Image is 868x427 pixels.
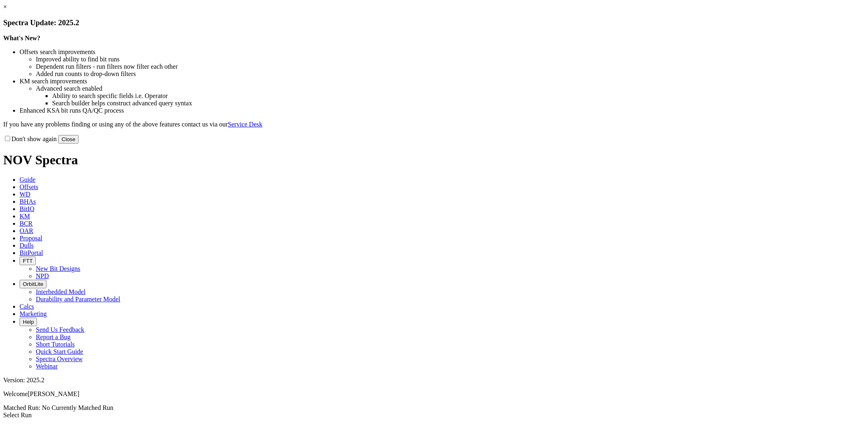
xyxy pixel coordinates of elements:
[20,176,35,183] span: Guide
[228,121,262,128] a: Service Desk
[20,107,865,114] li: Enhanced KSA bit runs QA/QC process
[36,288,85,295] a: Interbedded Model
[36,56,865,63] li: Improved ability to find bit runs
[36,355,83,362] a: Spectra Overview
[36,70,865,78] li: Added run counts to drop-down filters
[36,363,58,370] a: Webinar
[20,227,33,234] span: OAR
[20,220,33,227] span: BCR
[3,35,40,41] strong: What's New?
[3,412,32,418] a: Select Run
[23,281,43,287] span: OrbitLite
[20,78,865,85] li: KM search improvements
[36,333,70,340] a: Report a Bug
[36,296,120,303] a: Durability and Parameter Model
[20,213,30,220] span: KM
[5,136,10,141] input: Don't show again
[3,18,865,27] h3: Spectra Update: 2025.2
[3,121,865,128] p: If you have any problems finding or using any of the above features contact us via our
[3,390,865,398] p: Welcome
[36,341,75,348] a: Short Tutorials
[58,135,79,144] button: Close
[20,198,36,205] span: BHAs
[20,205,34,212] span: BitIQ
[52,100,865,107] li: Search builder helps construct advanced query syntax
[20,249,43,256] span: BitPortal
[3,404,40,411] span: Matched Run:
[20,242,34,249] span: Dulls
[20,48,865,56] li: Offsets search improvements
[20,310,47,317] span: Marketing
[36,272,49,279] a: NPD
[20,303,34,310] span: Calcs
[20,235,42,242] span: Proposal
[20,191,31,198] span: WD
[52,92,865,100] li: Ability to search specific fields i.e. Operator
[36,265,80,272] a: New Bit Designs
[28,390,79,397] span: [PERSON_NAME]
[3,377,865,384] div: Version: 2025.2
[3,152,865,168] h1: NOV Spectra
[36,85,865,92] li: Advanced search enabled
[20,183,38,190] span: Offsets
[3,3,7,10] a: ×
[3,135,57,142] label: Don't show again
[36,326,84,333] a: Send Us Feedback
[36,63,865,70] li: Dependent run filters - run filters now filter each other
[23,258,33,264] span: FTT
[42,404,114,411] span: No Currently Matched Run
[23,319,34,325] span: Help
[36,348,83,355] a: Quick Start Guide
